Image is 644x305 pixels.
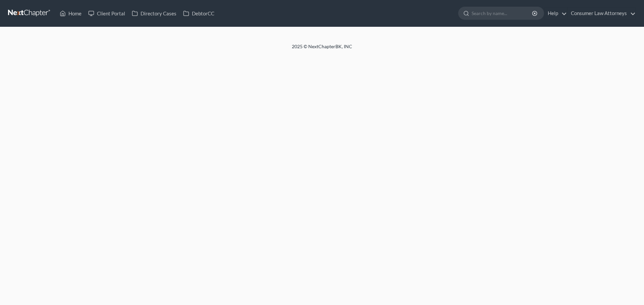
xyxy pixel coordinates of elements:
input: Search by name... [472,7,533,19]
a: Help [544,7,567,19]
a: Client Portal [85,7,128,19]
a: DebtorCC [180,7,218,19]
a: Directory Cases [128,7,180,19]
a: Home [56,7,85,19]
a: Consumer Law Attorneys [568,7,636,19]
div: 2025 © NextChapterBK, INC [131,43,513,55]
